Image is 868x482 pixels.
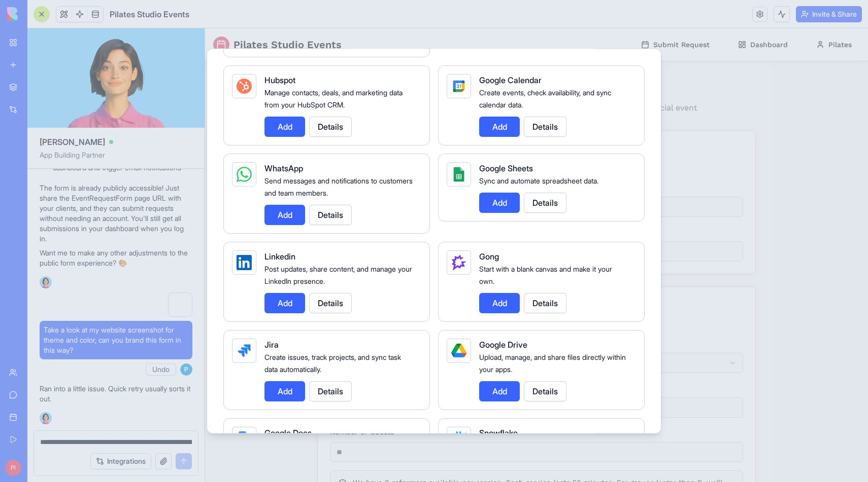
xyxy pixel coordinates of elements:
label: Phone Number [336,154,392,162]
button: Add [264,381,305,401]
label: Preferred Time(s) [336,355,401,363]
span: Jira [264,339,279,349]
div: How can we reach you? [125,130,538,140]
button: Details [309,204,352,225]
span: Google Drive [479,339,527,349]
button: Details [309,381,352,401]
label: Preferred Date(s) [125,355,189,363]
button: Details [524,381,566,401]
button: Add [479,116,520,136]
span: Pilates Studio Events [28,9,137,23]
label: Event Type [125,310,168,318]
span: Google Calendar [479,75,542,85]
button: Details [524,292,566,313]
span: Post updates, share content, and manage your LinkedIn presence. [264,264,412,285]
button: Details [524,192,566,212]
button: Add [264,292,305,313]
span: Snowflake [479,427,518,437]
label: Full Name [125,154,164,162]
span: Google Docs [264,427,312,437]
label: Number of Guests [125,399,193,407]
span: Start with a blank canvas and make it your own. [479,264,612,285]
button: Submit Request [428,6,513,26]
button: Add [264,116,305,136]
button: Details [309,116,352,136]
div: Event Details [125,271,538,283]
span: Create events, check availability, and sync calendar data. [479,88,611,108]
button: Add [479,192,520,212]
button: Dashboard [525,6,591,26]
div: Contact Information [125,115,538,127]
span: Linkedin [264,251,295,261]
span: WhatsApp [264,163,303,173]
span: Hubspot [264,75,295,85]
button: Details [524,116,566,136]
p: Let us help you create an unforgettable Pilates experience for your special event [112,73,551,86]
span: Sync and automate spreadsheet data. [479,176,598,184]
span: Manage contacts, deals, and marketing data from your HubSpot CRM. [264,88,403,108]
span: Send messages and notifications to customers and team members. [264,176,413,197]
div: We have 9 reformers available per session. Each session lasts 50 minutes. For groups larger than ... [133,449,529,469]
label: Email Address [125,199,179,207]
button: Add [479,292,520,313]
button: Details [309,292,352,313]
button: Add [264,204,305,225]
h1: Event Request Form [112,49,551,69]
span: Google Sheets [479,163,533,173]
span: Create issues, track projects, and sync task data automatically. [264,352,401,373]
a: Pilates Studio Events [8,8,137,24]
div: Tell us about your event [125,286,538,296]
span: Gong [479,251,499,261]
span: Upload, manage, and share files directly within your apps. [479,352,626,373]
button: Pilates [603,6,655,26]
button: Add [479,381,520,401]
